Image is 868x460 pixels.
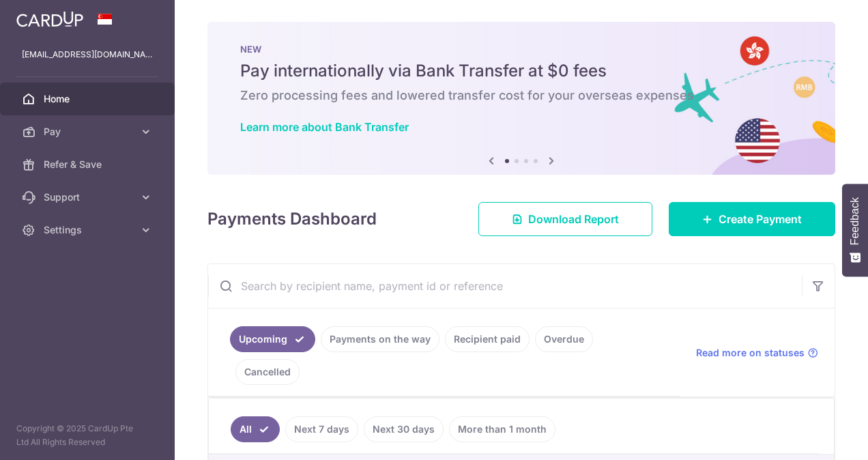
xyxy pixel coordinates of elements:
[16,11,83,27] img: CardUp
[230,326,315,352] a: Upcoming
[285,416,358,442] a: Next 7 days
[231,416,280,442] a: All
[849,197,861,245] span: Feedback
[478,202,652,236] a: Download Report
[535,326,593,352] a: Overdue
[696,346,818,360] a: Read more on statuses
[22,48,153,61] p: [EMAIL_ADDRESS][DOMAIN_NAME]
[207,207,377,231] h4: Payments Dashboard
[364,416,444,442] a: Next 30 days
[44,190,134,204] span: Support
[207,22,835,175] img: Bank transfer banner
[696,346,805,360] span: Read more on statuses
[235,359,300,385] a: Cancelled
[44,158,134,171] span: Refer & Save
[240,60,802,82] h5: Pay internationally via Bank Transfer at $0 fees
[719,211,802,227] span: Create Payment
[240,120,409,134] a: Learn more about Bank Transfer
[445,326,530,352] a: Recipient paid
[240,44,802,55] p: NEW
[669,202,835,236] a: Create Payment
[240,87,802,104] h6: Zero processing fees and lowered transfer cost for your overseas expenses
[44,125,134,139] span: Pay
[528,211,619,227] span: Download Report
[44,223,134,237] span: Settings
[842,184,868,276] button: Feedback - Show survey
[44,92,134,106] span: Home
[208,264,802,308] input: Search by recipient name, payment id or reference
[449,416,555,442] a: More than 1 month
[321,326,439,352] a: Payments on the way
